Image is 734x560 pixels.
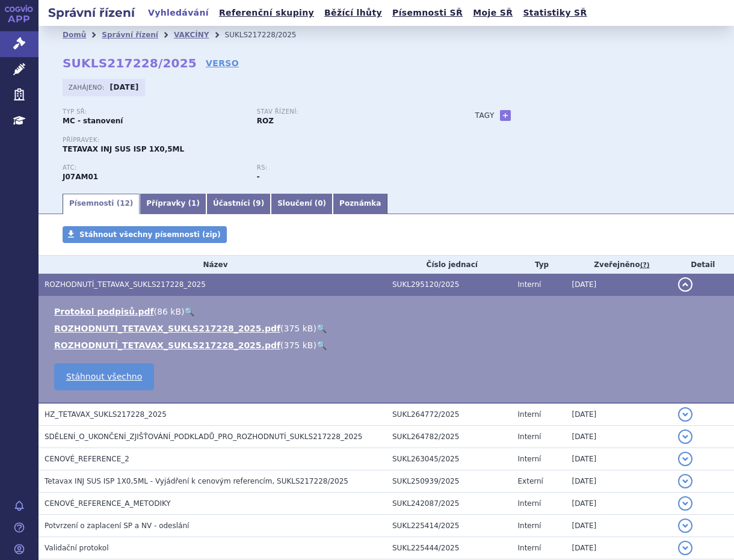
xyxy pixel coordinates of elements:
[316,340,327,350] a: 🔍
[386,403,512,426] td: SUKL264772/2025
[102,31,158,39] a: Správní řízení
[45,522,189,530] span: Potvrzení o zaplacení SP a NV - odeslání
[45,544,109,552] span: Validační protokol
[120,199,130,208] span: 12
[678,541,692,555] button: detail
[518,455,541,463] span: Interní
[63,173,98,181] strong: TETANOVÝ TOXOID
[144,5,212,21] a: Vyhledávání
[140,194,206,214] a: Přípravky (1)
[54,339,722,351] li: ( )
[386,274,512,296] td: SUKL295120/2025
[45,477,348,485] span: Tetavax INJ SUS ISP 1X0,5ML - Vyjádření k cenovým referencím, SUKLS217228/2025
[63,226,227,243] a: Stáhnout všechny písemnosti (zip)
[566,256,672,274] th: Zveřejněno
[518,499,541,508] span: Interní
[79,230,221,239] span: Stáhnout všechny písemnosti (zip)
[316,324,327,333] a: 🔍
[45,432,362,441] span: SDĚLENÍ_O_UKONČENÍ_ZJIŠŤOVÁNÍ_PODKLADŮ_PRO_ROZHODNUTÍ_SUKLS217228_2025
[672,256,734,274] th: Detail
[678,452,692,466] button: detail
[54,322,722,334] li: ( )
[386,493,512,515] td: SUKL242087/2025
[469,5,516,21] a: Moje SŘ
[206,194,271,214] a: Účastníci (9)
[45,280,206,289] span: ROZHODNUTÍ_TETAVAX_SUKLS217228_2025
[257,108,439,115] p: Stav řízení:
[566,515,672,537] td: [DATE]
[39,4,144,21] h2: Správní řízení
[110,83,139,91] strong: [DATE]
[206,57,239,69] a: VERSO
[191,199,196,208] span: 1
[39,256,386,274] th: Název
[386,537,512,559] td: SUKL225444/2025
[386,426,512,448] td: SUKL264782/2025
[518,432,541,441] span: Interní
[284,340,313,350] span: 375 kB
[678,407,692,422] button: detail
[184,307,194,316] a: 🔍
[45,499,171,508] span: CENOVÉ_REFERENCE_A_METODIKY
[566,493,672,515] td: [DATE]
[54,306,722,318] li: ( )
[284,324,313,333] span: 375 kB
[566,426,672,448] td: [DATE]
[678,496,692,511] button: detail
[225,26,312,44] li: SUKLS217228/2025
[63,145,184,153] span: TETAVAX INJ SUS ISP 1X0,5ML
[174,31,209,39] a: VAKCÍNY
[257,164,439,171] p: RS:
[54,324,280,333] a: ROZHODNUTI_TETAVAX_SUKLS217228_2025.pdf
[640,261,650,269] abbr: (?)
[518,477,543,485] span: Externí
[518,280,541,289] span: Interní
[389,5,466,21] a: Písemnosti SŘ
[45,410,167,419] span: HZ_TETAVAX_SUKLS217228_2025
[518,522,541,530] span: Interní
[678,518,692,533] button: detail
[678,277,692,292] button: detail
[386,448,512,470] td: SUKL263045/2025
[257,173,260,181] strong: -
[566,403,672,426] td: [DATE]
[257,117,274,125] strong: ROZ
[69,82,106,92] span: Zahájeno:
[54,340,280,350] a: ROZHODNUTÍ_TETAVAX_SUKLS217228_2025.pdf
[566,537,672,559] td: [DATE]
[63,56,197,70] strong: SUKLS217228/2025
[256,199,261,208] span: 9
[678,429,692,444] button: detail
[500,110,511,121] a: +
[386,470,512,493] td: SUKL250939/2025
[318,199,322,208] span: 0
[512,256,566,274] th: Typ
[157,307,181,316] span: 86 kB
[518,410,541,419] span: Interní
[518,544,541,552] span: Interní
[54,307,154,316] a: Protokol podpisů.pdf
[566,470,672,493] td: [DATE]
[386,515,512,537] td: SUKL225414/2025
[271,194,333,214] a: Sloučení (0)
[45,455,129,463] span: CENOVÉ_REFERENCE_2
[63,31,86,39] a: Domů
[63,108,245,115] p: Typ SŘ:
[63,164,245,171] p: ATC:
[678,474,692,488] button: detail
[475,108,495,123] h3: Tagy
[566,274,672,296] td: [DATE]
[63,117,123,125] strong: MC - stanovení
[63,137,451,144] p: Přípravek:
[63,194,140,214] a: Písemnosti (12)
[215,5,318,21] a: Referenční skupiny
[321,5,386,21] a: Běžící lhůty
[386,256,512,274] th: Číslo jednací
[333,194,387,214] a: Poznámka
[566,448,672,470] td: [DATE]
[519,5,590,21] a: Statistiky SŘ
[54,363,154,390] a: Stáhnout všechno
